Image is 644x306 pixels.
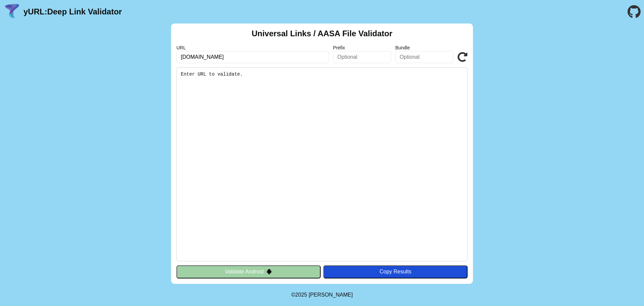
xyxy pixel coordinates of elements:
footer: © [291,284,353,306]
div: Copy Results [327,269,464,275]
input: Required [176,51,329,63]
input: Optional [395,51,453,63]
button: Copy Results [323,265,468,278]
label: URL [176,45,329,50]
a: Michael Ibragimchayev's Personal Site [309,292,353,298]
a: yURL:Deep Link Validator [23,7,122,16]
input: Optional [333,51,391,63]
button: Validate Android [176,265,321,278]
img: yURL Logo [3,3,21,20]
pre: Enter URL to validate. [176,67,468,261]
label: Prefix [333,45,391,50]
img: droidIcon.svg [266,269,272,274]
label: Bundle [395,45,453,50]
h2: Universal Links / AASA File Validator [252,29,392,38]
span: 2025 [295,292,307,298]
